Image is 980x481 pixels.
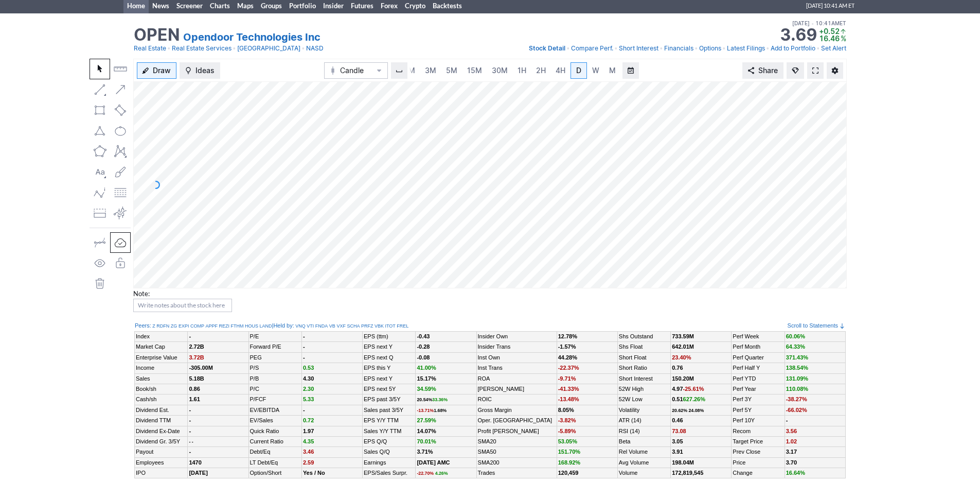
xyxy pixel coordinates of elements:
span: • [694,43,698,54]
span: Compare Perf. [571,44,613,52]
b: 3.91 [672,449,683,455]
a: VBK [375,323,384,330]
span: -9.71% [558,375,576,382]
span: 60.06% [786,333,805,339]
td: Dividend Est. [135,405,188,415]
b: 14.07% [417,428,436,434]
span: 4.26% [435,471,448,476]
b: - [303,354,305,360]
div: Note: [133,288,847,299]
span: 2.59 [303,459,314,466]
span: -13.48% [558,396,579,402]
span: -5.89% [558,428,576,434]
span: 131.09% [786,375,808,382]
b: - [189,428,191,434]
span: • [811,20,814,26]
a: 0.76 [672,365,683,371]
td: LT Debt/Eq [248,457,301,468]
button: Range [622,62,639,79]
a: Short Interest [619,375,653,382]
td: Price [732,457,785,468]
td: Perf Half Y [732,363,785,373]
td: ATR (14) [617,416,670,426]
button: Drawings Autosave: On [110,232,131,253]
a: Short Float [619,354,647,360]
a: Scroll to Statements [788,322,845,329]
td: Perf 3Y [732,394,785,405]
a: W [587,62,604,79]
a: VNQ [295,323,306,330]
a: Recom [733,428,751,434]
a: Financials [664,43,693,54]
b: 198.04M [672,459,694,466]
td: Option/Short [248,468,301,478]
b: [DATE] AMC [417,459,450,466]
b: 0.46 [672,417,683,423]
button: XABCD [110,141,131,162]
td: SMA200 [476,457,557,468]
b: - [303,407,305,413]
span: 3.56 [786,428,797,434]
td: Enterprise Value [135,352,188,363]
span: • [167,43,171,54]
td: Shs Float [617,342,670,352]
button: Mouse [90,59,110,79]
button: Lock drawings [110,253,131,273]
span: 168.92% [558,459,580,466]
b: 44.28% [558,354,577,360]
b: - [189,449,191,455]
span: 138.54% [786,365,808,371]
span: 73.08 [672,428,686,434]
td: SMA50 [476,447,557,457]
a: Fullscreen [807,62,824,79]
a: EPS/Sales Surpr. [364,470,407,476]
span: • [766,43,770,54]
a: COMP [190,323,204,330]
a: 150.20M [672,375,694,382]
a: Add to Portfolio [771,43,815,54]
a: Opendoor Technologies Inc [183,30,320,44]
span: Candle [340,65,372,76]
b: 3.71% [417,449,433,455]
b: 12.78% [558,333,577,339]
span: -13.71% [417,408,434,413]
span: • [301,43,305,54]
button: Chart Settings [827,62,843,79]
span: 0.72 [303,417,314,423]
td: Market Cap [135,342,188,352]
b: -0.08 [417,354,430,360]
span: -3.82% [558,417,576,423]
td: Oper. [GEOGRAPHIC_DATA] [476,416,557,426]
a: 1H [513,62,531,79]
td: 52W Low [617,394,670,405]
small: - - [189,439,193,444]
td: Dividend Ex-Date [135,426,188,436]
span: • [816,43,820,54]
a: REZI [219,323,229,330]
span: 70.01% [417,438,436,444]
a: PRFZ [361,323,373,330]
span: 1M [405,66,415,75]
b: 0.86 [189,386,200,392]
a: -22.70% 4.26% [417,470,448,476]
a: ITOT [385,323,396,330]
td: Payout [135,447,188,457]
td: P/C [248,384,301,394]
td: Perf 10Y [732,416,785,426]
td: ROA [476,373,557,384]
a: RDFN [156,323,169,330]
td: Beta [617,436,670,446]
small: 20.54% [417,397,448,402]
td: Perf Month [732,342,785,352]
b: 8.05% [558,407,574,413]
td: EPS next Q [363,352,416,363]
b: 3.05 [672,438,683,444]
small: 20.62% 24.08% [672,408,704,413]
td: EPS (ttm) [363,332,416,342]
span: 627.26% [683,396,705,402]
b: -0.43 [417,333,430,339]
td: RSI (14) [617,426,670,436]
span: 3M [425,66,436,75]
a: LAND [260,323,272,330]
